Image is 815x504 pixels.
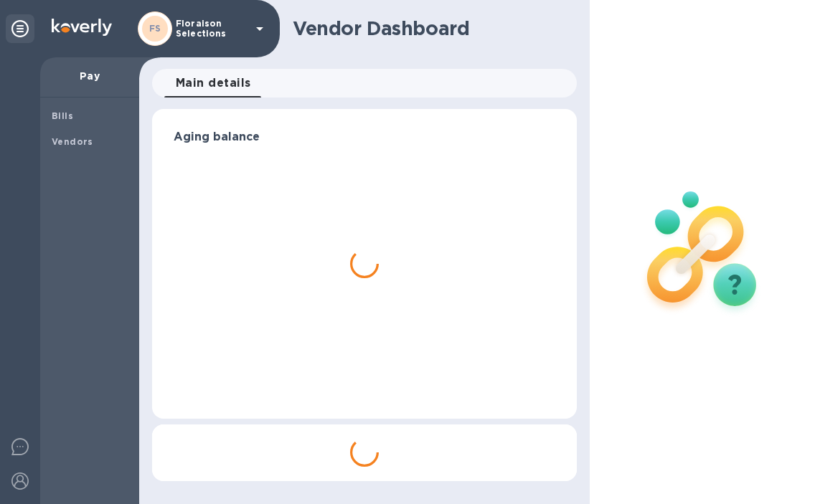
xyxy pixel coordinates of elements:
[176,19,248,39] p: Floraison Selections
[6,14,34,43] div: Unpin categories
[176,73,251,93] span: Main details
[52,136,93,147] b: Vendors
[52,19,112,36] img: Logo
[149,23,161,34] b: FS
[293,17,567,40] h1: Vendor Dashboard
[52,110,73,121] b: Bills
[52,69,128,83] p: Pay
[174,130,555,144] h3: Aging balance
